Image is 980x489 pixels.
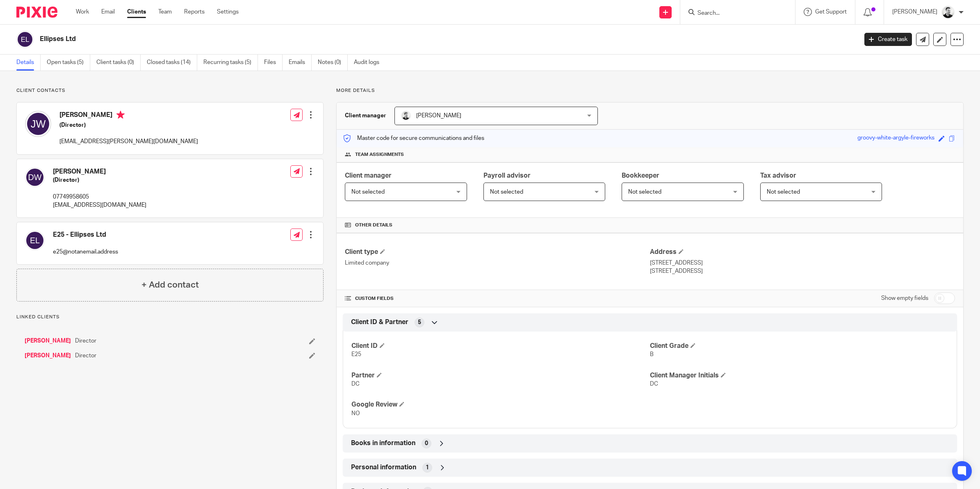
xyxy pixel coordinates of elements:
[53,167,146,176] h4: [PERSON_NAME]
[351,400,650,409] h4: Google Review
[141,279,199,291] h4: + Add contact
[881,294,928,302] label: Show empty fields
[40,35,690,43] h2: Ellipses Ltd
[25,231,45,250] img: svg%3E
[217,8,239,16] a: Settings
[53,201,146,209] p: [EMAIL_ADDRESS][DOMAIN_NAME]
[96,55,141,71] a: Client tasks (0)
[75,337,96,345] span: Director
[343,134,484,142] p: Master code for secure communications and files
[351,463,416,472] span: Personal information
[318,55,348,71] a: Notes (0)
[25,337,71,345] a: [PERSON_NAME]
[864,33,912,46] a: Create task
[401,111,411,121] img: Dave_2025.jpg
[857,134,934,143] div: groovy-white-argyle-fireworks
[650,259,955,267] p: [STREET_ADDRESS]
[351,352,361,357] span: E25
[650,342,948,350] h4: Client Grade
[426,464,429,472] span: 1
[650,352,654,357] span: B
[354,55,385,71] a: Audit logs
[622,172,659,179] span: Bookkeeper
[351,371,650,380] h4: Partner
[53,248,118,256] p: e25@notanemail.address
[416,113,461,119] span: [PERSON_NAME]
[815,9,847,15] span: Get Support
[101,8,115,16] a: Email
[351,381,360,387] span: DC
[650,371,948,380] h4: Client Manager Initials
[767,189,800,195] span: Not selected
[203,55,258,71] a: Recurring tasks (5)
[53,193,146,201] p: 07749958605
[650,248,955,256] h4: Address
[345,112,386,120] h3: Client manager
[650,381,658,387] span: DC
[289,55,312,71] a: Emails
[351,411,360,416] span: NO
[16,314,324,320] p: Linked clients
[127,8,146,16] a: Clients
[351,342,650,350] h4: Client ID
[345,259,650,267] p: Limited company
[75,352,96,360] span: Director
[490,189,523,195] span: Not selected
[59,137,198,146] p: [EMAIL_ADDRESS][PERSON_NAME][DOMAIN_NAME]
[351,439,415,448] span: Books in information
[76,8,89,16] a: Work
[941,6,955,19] img: Dave_2025.jpg
[483,172,531,179] span: Payroll advisor
[116,111,125,119] i: Primary
[25,352,71,360] a: [PERSON_NAME]
[697,10,770,17] input: Search
[184,8,205,16] a: Reports
[16,55,41,71] a: Details
[264,55,283,71] a: Files
[47,55,90,71] a: Open tasks (5)
[59,121,198,129] h5: (Director)
[25,167,45,187] img: svg%3E
[355,222,392,229] span: Other details
[351,189,385,195] span: Not selected
[53,231,118,239] h4: E25 - Ellipses Ltd
[355,151,404,158] span: Team assignments
[760,172,796,179] span: Tax advisor
[59,111,198,121] h4: [PERSON_NAME]
[336,87,964,94] p: More details
[53,176,146,184] h5: (Director)
[147,55,197,71] a: Closed tasks (14)
[418,318,421,327] span: 5
[628,189,661,195] span: Not selected
[345,172,392,179] span: Client manager
[16,7,57,18] img: Pixie
[25,111,51,137] img: svg%3E
[16,31,34,48] img: svg%3E
[351,318,408,327] span: Client ID & Partner
[650,267,955,275] p: [STREET_ADDRESS]
[345,295,650,302] h4: CUSTOM FIELDS
[158,8,172,16] a: Team
[425,439,428,448] span: 0
[892,8,937,16] p: [PERSON_NAME]
[16,87,324,94] p: Client contacts
[345,248,650,256] h4: Client type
